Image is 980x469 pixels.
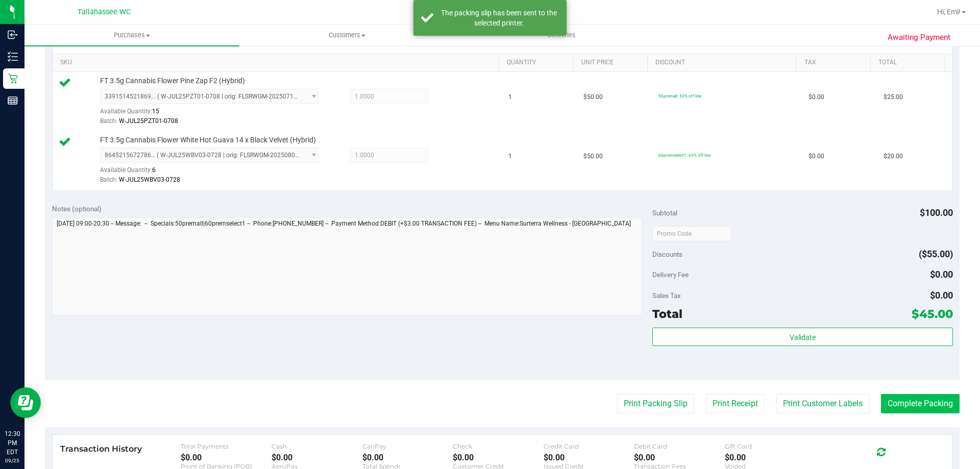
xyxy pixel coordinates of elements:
[24,24,239,46] a: Purchases
[881,394,960,413] button: Complete Packing
[100,117,117,125] span: Batch:
[362,453,453,462] div: $0.00
[583,92,603,102] span: $50.00
[181,453,272,462] div: $0.00
[239,24,454,46] a: Customers
[652,307,682,321] span: Total
[652,270,689,279] span: Delivery Fee
[100,176,117,183] span: Batch:
[60,59,495,67] a: SKU
[655,59,792,67] a: Discount
[8,95,18,106] inline-svg: Reports
[652,245,682,263] span: Discounts
[24,31,239,40] span: Purchases
[8,73,18,84] inline-svg: Retail
[100,104,330,124] div: Available Quantity:
[808,152,824,161] span: $0.00
[508,152,512,161] span: 1
[453,442,544,450] div: Check
[919,249,953,259] span: ($55.00)
[937,8,961,16] span: Hi, Emi!
[583,152,603,161] span: $50.00
[8,52,18,62] inline-svg: Inventory
[658,93,701,98] span: 50premall: 50% off line
[652,328,952,346] button: Validate
[100,163,330,183] div: Available Quantity:
[362,442,453,450] div: CanPay
[790,333,816,341] span: Validate
[888,32,950,43] span: Awaiting Payment
[152,108,159,115] span: 15
[181,442,272,450] div: Total Payments
[725,442,816,450] div: Gift Card
[706,394,765,413] button: Print Receipt
[100,135,316,145] span: FT 3.5g Cannabis Flower White Hot Guava 14 x Black Velvet (Hybrid)
[544,442,634,450] div: Credit Card
[581,59,644,67] a: Unit Price
[52,205,102,213] span: Notes (optional)
[5,457,20,464] p: 09/25
[920,207,953,218] span: $100.00
[884,152,903,161] span: $20.00
[930,269,953,280] span: $0.00
[272,442,362,450] div: Cash
[808,92,824,102] span: $0.00
[776,394,869,413] button: Print Customer Labels
[878,59,941,67] a: Total
[634,453,725,462] div: $0.00
[930,290,953,301] span: $0.00
[439,8,559,28] div: The packing slip has been sent to the selected printer.
[652,226,731,241] input: Promo Code
[272,453,362,462] div: $0.00
[119,176,180,183] span: W-JUL25WBV03-0728
[5,429,20,457] p: 12:30 PM EDT
[617,394,694,413] button: Print Packing Slip
[652,209,677,217] span: Subtotal
[912,307,953,321] span: $45.00
[884,92,903,102] span: $25.00
[652,291,681,300] span: Sales Tax
[78,8,131,16] span: Tallahassee WC
[453,453,544,462] div: $0.00
[152,166,156,174] span: 6
[10,387,41,418] iframe: Resource center
[658,153,710,158] span: 60premselect1: 60% off line
[507,59,569,67] a: Quantity
[725,453,816,462] div: $0.00
[119,117,178,125] span: W-JUL25PZT01-0708
[8,30,18,40] inline-svg: Inbound
[508,92,512,102] span: 1
[634,442,725,450] div: Debit Card
[100,76,245,86] span: FT 3.5g Cannabis Flower Pine Zap F2 (Hybrid)
[544,453,634,462] div: $0.00
[240,31,454,40] span: Customers
[804,59,867,67] a: Tax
